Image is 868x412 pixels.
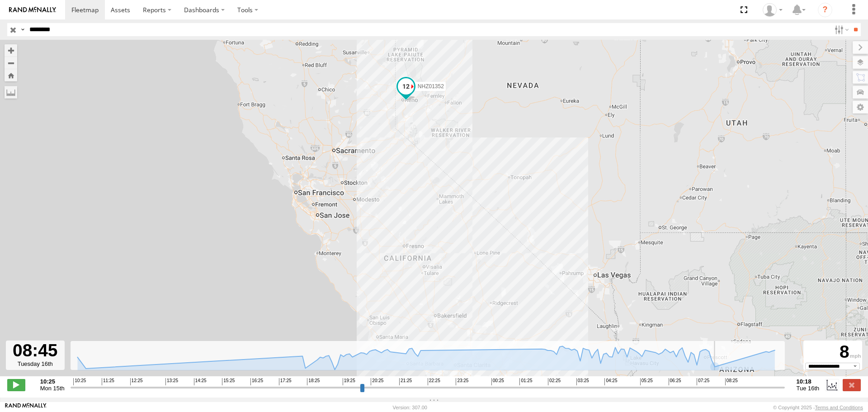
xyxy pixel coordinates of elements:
span: 23:25 [456,378,468,385]
div: Zulema McIntosch [759,3,786,17]
img: rand-logo.svg [9,7,56,13]
span: 04:25 [604,378,617,385]
span: 02:25 [548,378,561,385]
span: Mon 15th Sep 2025 [40,385,65,392]
label: Map Settings [853,101,868,114]
span: 16:25 [250,378,263,385]
label: Search Filter Options [831,23,850,36]
label: Close [843,379,861,391]
div: © Copyright 2025 - [773,405,863,410]
button: Zoom Home [5,69,17,81]
span: 10:25 [73,378,86,385]
span: 01:25 [519,378,532,385]
span: 17:25 [279,378,292,385]
span: 08:25 [725,378,738,385]
span: 21:25 [399,378,412,385]
span: 07:25 [697,378,709,385]
label: Search Query [19,23,26,36]
span: 12:25 [130,378,143,385]
i: ? [818,3,832,17]
label: Measure [5,86,17,99]
button: Zoom in [5,44,17,57]
label: Play/Stop [7,379,25,391]
span: 14:25 [194,378,207,385]
strong: 10:18 [797,378,820,385]
span: 13:25 [165,378,178,385]
span: NHZ01352 [418,83,444,90]
span: 05:25 [640,378,653,385]
a: Terms and Conditions [815,405,863,410]
span: 18:25 [307,378,320,385]
strong: 10:25 [40,378,65,385]
div: Version: 307.00 [393,405,427,410]
span: 19:25 [343,378,355,385]
span: 15:25 [222,378,235,385]
span: 03:25 [576,378,589,385]
button: Zoom out [5,57,17,69]
span: 00:25 [491,378,504,385]
div: 8 [805,342,861,363]
span: 11:25 [102,378,114,385]
span: 20:25 [371,378,383,385]
a: Visit our Website [5,403,47,412]
span: 22:25 [428,378,440,385]
span: 06:25 [669,378,681,385]
span: Tue 16th Sep 2025 [797,385,820,392]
